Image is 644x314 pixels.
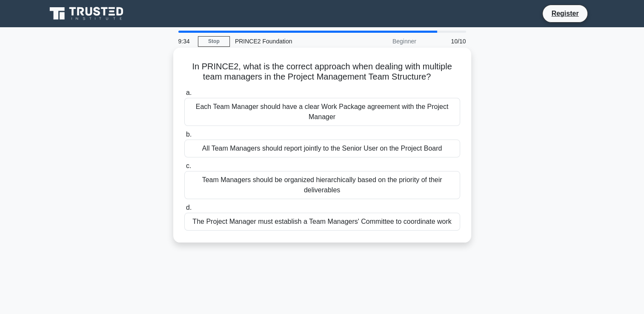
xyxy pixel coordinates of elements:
span: a. [186,89,192,96]
a: Stop [198,36,230,47]
div: 9:34 [173,33,198,50]
h5: In PRINCE2, what is the correct approach when dealing with multiple team managers in the Project ... [183,61,461,83]
div: The Project Manager must establish a Team Managers' Committee to coordinate work [184,213,460,231]
div: All Team Managers should report jointly to the Senior User on the Project Board [184,140,460,157]
span: c. [186,162,191,169]
a: Register [546,8,584,19]
div: PRINCE2 Foundation [230,33,347,50]
div: Each Team Manager should have a clear Work Package agreement with the Project Manager [184,98,460,126]
span: b. [186,131,192,138]
div: Beginner [347,33,421,50]
div: Team Managers should be organized hierarchically based on the priority of their deliverables [184,171,460,199]
div: 10/10 [421,33,471,50]
span: d. [186,204,192,211]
